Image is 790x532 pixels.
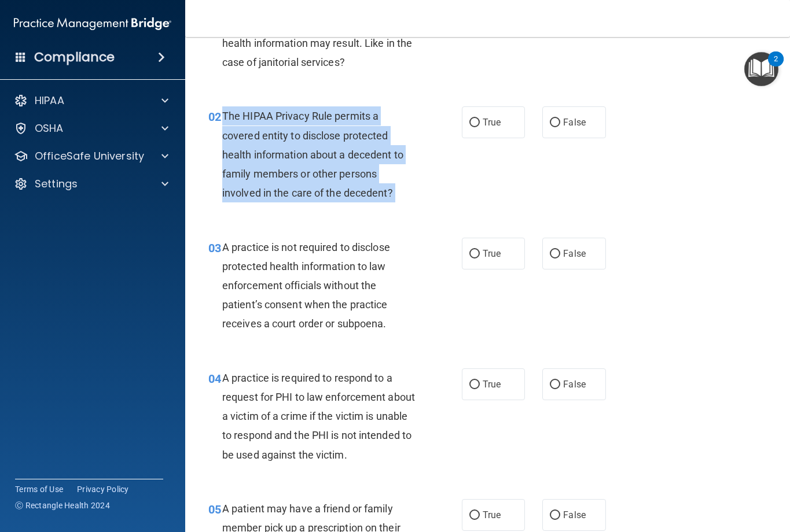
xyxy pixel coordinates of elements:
input: False [550,119,560,127]
span: A practice is required to respond to a request for PHI to law enforcement about a victim of a cri... [222,372,415,461]
p: HIPAA [35,94,64,108]
span: Ⓒ Rectangle Health 2024 [15,500,110,511]
span: False [563,509,586,520]
span: True [483,248,501,259]
iframe: Drift Widget Chat Controller [590,450,776,496]
span: A practice is not required to disclose protected health information to law enforcement officials ... [222,241,390,330]
a: OSHA [14,121,168,135]
input: True [469,250,480,258]
a: Terms of Use [15,483,63,495]
span: False [563,379,586,390]
p: Settings [35,177,78,191]
input: False [550,511,560,520]
span: True [483,117,501,128]
input: True [469,119,480,127]
span: True [483,379,501,390]
input: True [469,380,480,389]
span: 03 [208,241,221,255]
a: Privacy Policy [77,483,129,495]
input: False [550,250,560,258]
span: False [563,117,586,128]
button: Open Resource Center, 2 new notifications [744,52,778,86]
span: 02 [208,110,221,124]
span: True [483,509,501,520]
a: OfficeSafe University [14,149,168,163]
p: OfficeSafe University [35,149,144,163]
span: 04 [208,372,221,386]
span: 05 [208,503,221,516]
p: OSHA [35,121,64,135]
input: True [469,511,480,520]
a: Settings [14,177,168,191]
div: 2 [774,59,778,74]
a: HIPAA [14,94,168,108]
input: False [550,380,560,389]
img: PMB logo [14,12,171,35]
span: The HIPAA Privacy Rule permits a covered entity to disclose protected health information about a ... [222,110,403,199]
h4: Compliance [34,49,115,65]
span: False [563,248,586,259]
